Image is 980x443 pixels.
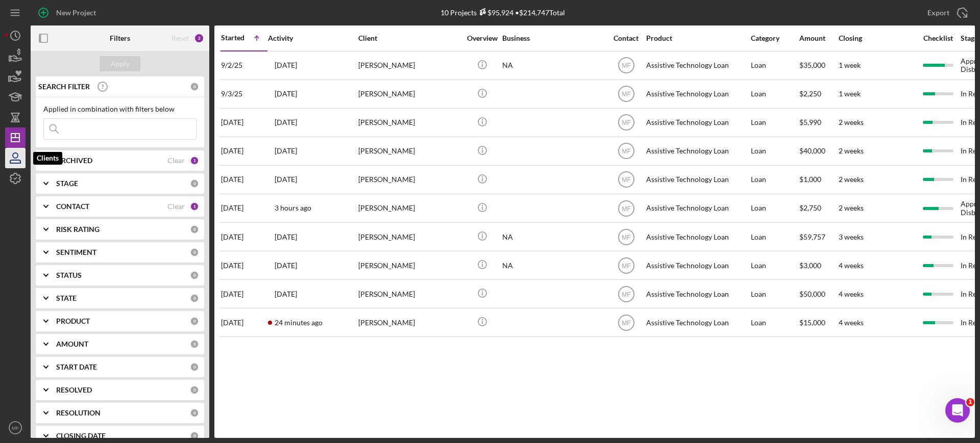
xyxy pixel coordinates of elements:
div: 0 [190,317,199,326]
div: [PERSON_NAME] [358,223,460,250]
div: Assistive Technology Loan [646,223,748,250]
time: 3 weeks [839,232,864,241]
button: Apply [100,56,140,71]
div: Overview [463,34,501,42]
time: 1 week [839,61,861,69]
span: $2,250 [799,89,821,98]
div: Assistive Technology Loan [646,252,748,279]
div: [DATE] [221,252,267,279]
text: MF [622,91,630,98]
b: ARCHIVED [56,157,92,165]
div: Clear [167,157,185,165]
div: Loan [751,195,798,222]
text: MF [622,319,630,326]
div: Export [927,3,949,23]
div: Assistive Technology Loan [646,166,748,193]
div: 0 [190,431,199,440]
b: RESOLUTION [56,409,101,417]
div: Apply [111,56,130,71]
div: Assistive Technology Loan [646,52,748,79]
text: MF [622,148,630,155]
div: 0 [190,294,199,303]
text: MF [622,62,630,69]
div: Closing [839,34,915,42]
time: 2025-09-15 16:21 [275,233,297,241]
div: 0 [190,362,199,372]
div: 0 [190,179,199,188]
span: $15,000 [799,318,825,327]
div: Started [221,34,244,42]
div: [PERSON_NAME] [358,109,460,136]
b: STAGE [56,179,78,188]
b: STATE [56,294,77,302]
div: NA [502,52,604,79]
div: 1 [190,202,199,211]
text: MF [622,291,630,298]
time: 4 weeks [839,318,864,327]
span: $1,000 [799,175,821,184]
div: Loan [751,309,798,336]
div: 0 [190,248,199,257]
time: 2025-09-20 22:20 [275,61,297,69]
div: Loan [751,81,798,108]
text: MF [622,205,630,212]
time: 2025-09-24 17:13 [275,319,323,327]
span: $5,990 [799,118,821,126]
b: RESOLVED [56,386,92,394]
div: 0 [190,271,199,280]
b: CLOSING DATE [56,432,106,440]
time: 2 weeks [839,175,864,184]
div: [DATE] [221,223,267,250]
div: 0 [190,408,199,418]
div: NA [502,252,604,279]
time: 2 weeks [839,146,864,155]
div: Loan [751,252,798,279]
text: MF [622,176,630,184]
div: Assistive Technology Loan [646,280,748,307]
div: Loan [751,280,798,307]
div: [DATE] [221,309,267,336]
time: 4 weeks [839,261,864,270]
div: [PERSON_NAME] [358,309,460,336]
div: 10 Projects • $214,747 Total [440,8,565,17]
time: 2025-09-23 00:38 [275,90,297,98]
div: Checklist [916,34,960,42]
div: Assistive Technology Loan [646,109,748,136]
b: CONTACT [56,202,89,211]
button: New Project [31,3,106,23]
span: 1 [966,398,974,406]
text: MF [622,262,630,269]
div: Activity [268,34,357,42]
div: 9/3/25 [221,81,267,108]
time: 2025-09-06 08:47 [275,147,297,155]
time: 1 week [839,89,861,98]
div: Loan [751,109,798,136]
span: $59,757 [799,232,825,241]
div: 0 [190,225,199,234]
div: [PERSON_NAME] [358,280,460,307]
div: Contact [607,34,645,42]
div: Assistive Technology Loan [646,81,748,108]
button: Export [917,3,975,23]
b: Filters [110,34,130,42]
text: MF [622,119,630,126]
div: 0 [190,385,199,395]
div: 2 [194,33,204,43]
div: [DATE] [221,195,267,222]
div: [PERSON_NAME] [358,138,460,165]
div: 0 [190,82,199,91]
b: AMOUNT [56,340,88,348]
b: START DATE [56,363,97,371]
time: 2025-09-24 14:58 [275,204,311,212]
div: 9/2/25 [221,52,267,79]
div: Reset [171,34,189,42]
span: $3,000 [799,261,821,270]
div: $35,000 [799,52,838,79]
b: SEARCH FILTER [38,83,90,91]
div: New Project [56,3,96,23]
div: NA [502,223,604,250]
div: Assistive Technology Loan [646,195,748,222]
div: [PERSON_NAME] [358,166,460,193]
b: RISK RATING [56,225,100,233]
iframe: Intercom live chat [945,398,970,423]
